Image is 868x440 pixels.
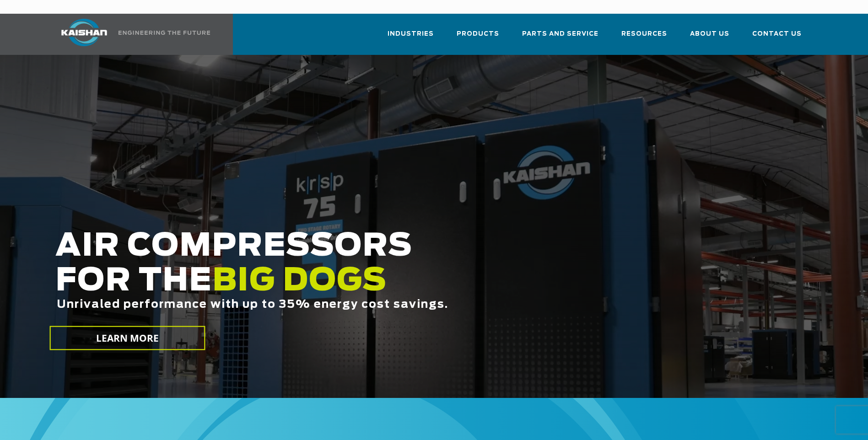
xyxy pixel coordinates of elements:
[621,29,667,39] span: Resources
[522,22,598,53] a: Parts and Service
[522,29,598,39] span: Parts and Service
[690,22,729,53] a: About Us
[621,22,667,53] a: Resources
[57,299,448,310] span: Unrivaled performance with up to 35% energy cost savings.
[50,19,119,46] img: kaishan logo
[388,22,434,53] a: Industries
[752,22,802,53] a: Contact Us
[49,326,205,350] a: LEARN MORE
[457,22,499,53] a: Products
[55,229,685,339] h2: AIR COMPRESSORS FOR THE
[212,266,387,297] span: BIG DOGS
[50,14,212,55] a: Kaishan USA
[690,29,729,39] span: About Us
[752,29,802,39] span: Contact Us
[457,29,499,39] span: Products
[96,332,159,345] span: LEARN MORE
[119,31,210,35] img: Engineering the future
[388,29,434,39] span: Industries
